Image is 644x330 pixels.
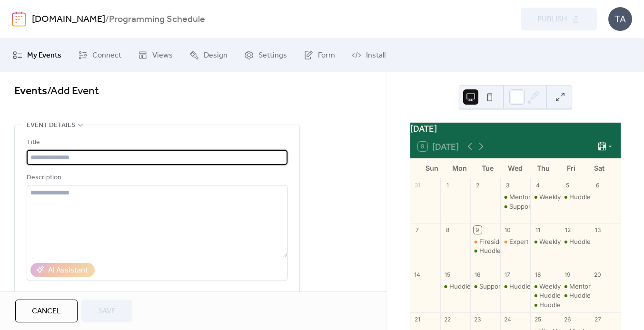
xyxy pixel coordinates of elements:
div: Huddle: Navigating Interviews When You’re Experienced, Smart, and a Little Jaded [530,301,560,309]
img: logo [12,11,26,27]
button: Cancel [15,300,78,322]
div: 8 [444,226,452,234]
div: 2 [474,181,482,189]
div: TA [608,7,632,31]
div: Support Circle: Empowering Job Seekers & Career Pathfinders [500,202,530,211]
a: [DOMAIN_NAME] [32,10,105,29]
div: 17 [504,271,512,279]
a: My Events [6,42,69,68]
div: Weekly Virtual Co-working [539,282,618,291]
span: Views [152,50,173,61]
div: Huddle: HR-preneurs Connect [539,291,631,300]
div: Fireside Chat: The Devil Emails at Midnight with WSJ Best-Selling Author Mita Mallick [470,237,500,246]
div: Weekly Virtual Co-working [539,237,618,246]
div: 7 [413,226,421,234]
div: 12 [564,226,572,234]
div: Mentor Moments with Jen Fox-Navigating Professional Reinvention [500,193,530,201]
div: 20 [594,271,602,279]
div: 27 [594,315,602,323]
div: 4 [534,181,542,189]
div: Weekly Virtual Co-working [539,193,618,201]
div: Mentor Moments with Jen Fox-Navigating Professional Reinvention [561,282,591,291]
div: 25 [534,315,542,323]
div: 22 [444,315,452,323]
div: Tue [474,158,502,178]
div: Support Circle: Empowering Job Seekers & Career Pathfinders [470,282,500,291]
a: Design [182,42,235,68]
div: 1 [444,181,452,189]
span: Cancel [32,306,61,317]
div: Sun [418,158,446,178]
span: Install [366,50,386,61]
div: [DATE] [410,123,621,135]
div: 24 [504,315,512,323]
div: 23 [474,315,482,323]
b: Programming Schedule [109,10,205,29]
a: Views [131,42,180,68]
div: 3 [504,181,512,189]
div: 14 [413,271,421,279]
span: Settings [258,50,287,61]
div: 26 [564,315,572,323]
div: 13 [594,226,602,234]
div: 19 [564,271,572,279]
a: Settings [237,42,294,68]
div: 16 [474,271,482,279]
div: 21 [413,315,421,323]
div: 15 [444,271,452,279]
div: 5 [564,181,572,189]
a: Events [14,81,47,102]
div: Title [27,137,286,148]
span: / Add Event [47,81,99,102]
div: 10 [504,226,512,234]
div: Weekly Virtual Co-working [530,237,560,246]
div: Expert Workshop: Current Trends with Employment Law, Stock Options & Equity Grants [500,237,530,246]
span: Design [204,50,228,61]
div: Fri [557,158,585,178]
div: Huddle: HR & People Analytics [561,237,591,246]
span: Event details [27,120,75,131]
a: Install [345,42,393,68]
div: Wed [502,158,530,178]
div: Mon [446,158,474,178]
div: 18 [534,271,542,279]
div: Weekly Virtual Co-working [530,282,560,291]
div: Huddle: The Compensation Confidence Series: Quick Wins for Year-End Success Part 2 [500,282,530,291]
span: My Events [27,50,61,61]
a: Form [297,42,342,68]
a: Connect [71,42,129,68]
div: Thu [529,158,557,178]
div: 31 [413,181,421,189]
div: 6 [594,181,602,189]
div: 11 [534,226,542,234]
b: / [105,10,109,29]
div: Huddle: Connect! Leadership Team Coaches [561,193,591,201]
div: Huddle: Career Leveling Frameworks for Go To Market functions [470,246,500,255]
div: 9 [474,226,482,234]
div: Description [27,172,286,184]
div: Huddle: Leadership Development Session 1: Breaking Down Leadership Challenges in Your Org [440,282,470,291]
div: Sat [585,158,613,178]
span: Form [318,50,335,61]
div: Huddle: Building High Performance Teams in Biotech/Pharma [561,291,591,300]
span: Connect [92,50,121,61]
div: Weekly Virtual Co-working [530,193,560,201]
div: Huddle: HR-preneurs Connect [530,291,560,300]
